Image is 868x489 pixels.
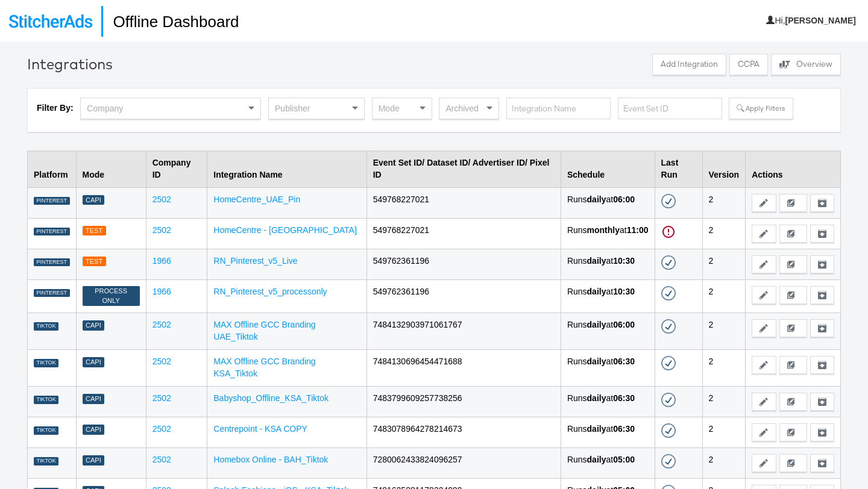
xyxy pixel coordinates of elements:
a: 2502 [153,320,171,329]
th: Mode [76,151,146,187]
a: Add Integration [652,54,726,78]
div: Capi [83,357,105,367]
a: 2502 [153,225,171,235]
div: Test [83,226,106,236]
strong: daily [587,393,606,403]
div: PINTEREST [34,228,70,236]
a: MAX Offline GCC Branding KSA_Tiktok [213,357,315,378]
strong: daily [587,455,606,464]
td: 2 [702,187,746,218]
strong: daily [587,256,606,266]
div: Mode [373,98,432,119]
td: Runs at [561,279,655,313]
a: 2502 [153,455,171,464]
td: 2 [702,448,746,479]
a: HomeCentre_UAE_Pin [213,195,300,204]
div: Capi [83,195,105,205]
th: Version [702,151,746,187]
td: 7280062433824096257 [366,448,561,479]
strong: 06:30 [613,424,635,434]
strong: 10:30 [613,287,635,296]
strong: monthly [587,225,620,235]
th: Actions [746,151,841,187]
th: Schedule [561,151,655,187]
div: TIKTOK [34,322,58,331]
strong: daily [587,195,606,204]
td: 2 [702,417,746,448]
button: Add Integration [652,54,726,75]
td: 7483078964278214673 [366,417,561,448]
div: PINTEREST [34,258,70,267]
strong: 06:30 [613,393,635,403]
td: Runs at [561,350,655,387]
td: 549768227021 [366,218,561,249]
b: [PERSON_NAME] [785,16,856,25]
td: Runs at [561,249,655,279]
strong: Filter By: [37,103,74,113]
th: Platform [28,151,77,187]
button: Overview [771,54,841,75]
strong: daily [587,287,606,296]
a: 1966 [153,287,171,296]
a: RN_Pinterest_v5_Live [213,256,297,266]
td: 7484130696454471688 [366,350,561,387]
a: Homebox Online - BAH_Tiktok [213,455,328,464]
strong: daily [587,424,606,434]
a: 1966 [153,256,171,266]
div: Capi [83,455,105,466]
td: 7484132903971061767 [366,313,561,350]
th: Event Set ID/ Dataset ID/ Advertiser ID/ Pixel ID [366,151,561,187]
strong: daily [587,320,606,329]
div: PINTEREST [34,289,70,297]
strong: daily [587,357,606,366]
td: Runs at [561,387,655,417]
td: 549762361196 [366,249,561,279]
a: Centrepoint - KSA COPY [213,424,307,434]
a: HomeCentre - [GEOGRAPHIC_DATA] [213,225,357,235]
td: 2 [702,279,746,313]
td: 549768227021 [366,187,561,218]
strong: 11:00 [627,225,649,235]
div: TIKTOK [34,426,58,435]
strong: 06:30 [613,357,635,366]
a: Babyshop_Offline_KSA_Tiktok [213,393,329,403]
img: StitcherAds [9,14,92,28]
div: Archived [439,98,498,119]
div: TIKTOK [34,359,58,367]
a: 2502 [153,393,171,403]
td: Runs at [561,313,655,350]
h1: Offline Dashboard [101,6,239,37]
td: 2 [702,387,746,417]
strong: 06:00 [613,320,635,329]
th: Company ID [146,151,207,187]
a: Overview [771,54,841,78]
td: Runs at [561,187,655,218]
div: Test [83,257,106,267]
td: Runs at [561,448,655,479]
div: Capi [83,425,105,435]
td: 7483799609257738256 [366,387,561,417]
a: 2502 [153,195,171,204]
button: Apply Filters [729,98,793,119]
div: Publisher [269,98,364,119]
div: TIKTOK [34,457,58,466]
input: Event Set ID [618,98,722,120]
a: RN_Pinterest_v5_processonly [213,287,327,296]
div: Integrations [27,54,113,74]
th: Integration Name [207,151,366,187]
div: PINTEREST [34,197,70,205]
td: Runs at [561,218,655,249]
a: CCPA [729,54,768,78]
div: Process Only [83,286,140,306]
div: Capi [83,394,105,404]
td: 2 [702,218,746,249]
a: 2502 [153,424,171,434]
td: Runs at [561,417,655,448]
input: Integration Name [506,98,611,120]
strong: 06:00 [613,195,635,204]
button: CCPA [729,54,768,75]
strong: 10:30 [613,256,635,266]
td: 2 [702,313,746,350]
td: 2 [702,249,746,279]
div: Capi [83,320,105,331]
